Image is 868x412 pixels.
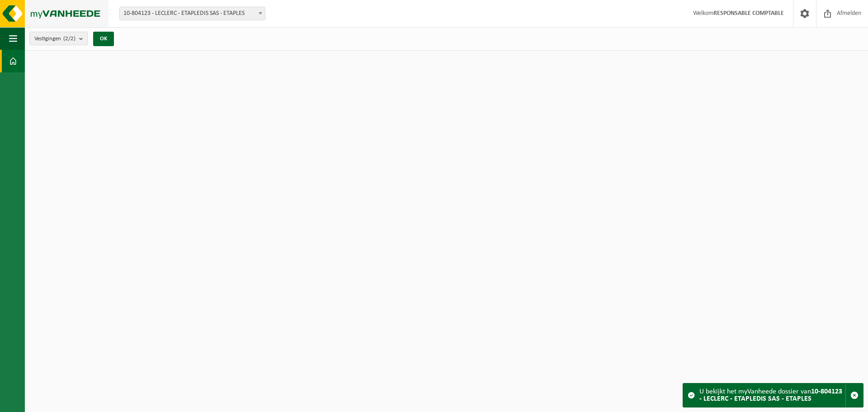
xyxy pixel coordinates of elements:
span: 10-804123 - LECLERC - ETAPLEDIS SAS - ETAPLES [120,7,265,20]
button: OK [93,32,114,46]
strong: RESPONSABLE COMPTABLE [713,10,784,17]
strong: 10-804123 - LECLERC - ETAPLEDIS SAS - ETAPLES [699,388,842,403]
button: Vestigingen(2/2) [29,32,88,45]
div: U bekijkt het myVanheede dossier van [699,384,845,407]
count: (2/2) [63,36,75,42]
span: 10-804123 - LECLERC - ETAPLEDIS SAS - ETAPLES [119,7,265,20]
span: Vestigingen [34,32,75,46]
